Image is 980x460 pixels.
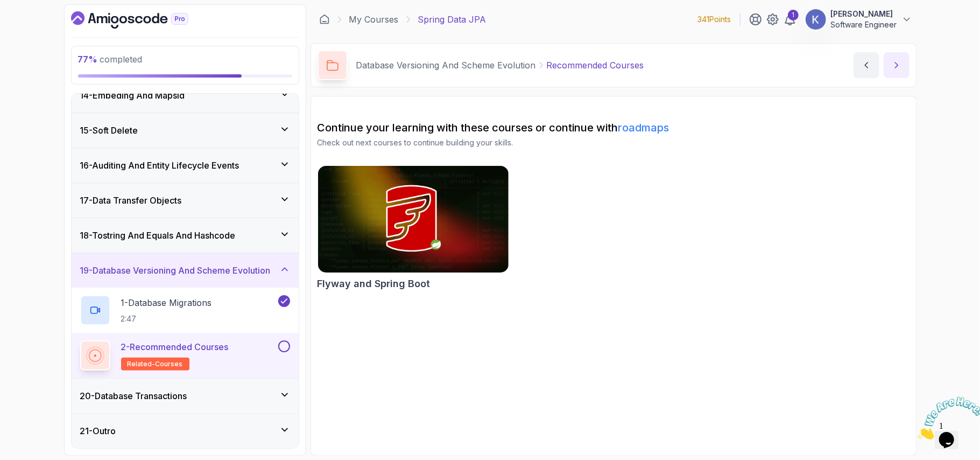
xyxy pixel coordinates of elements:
[80,340,290,371] button: 2-Recommended Coursesrelated-courses
[80,389,187,402] h3: 20 - Database Transactions
[831,9,897,19] p: [PERSON_NAME]
[72,253,299,288] button: 19-Database Versioning And Scheme Evolution
[418,13,487,26] p: Spring Data JPA
[80,295,290,325] button: 1-Database Migrations2:47
[121,313,212,324] p: 2:47
[121,296,212,309] p: 1 - Database Migrations
[72,379,299,413] button: 20-Database Transactions
[4,4,9,13] span: 1
[318,137,910,148] p: Check out next courses to continue building your skills.
[318,120,910,135] h2: Continue your learning with these courses or continue with
[80,89,185,102] h3: 14 - Embeding And Mapsid
[80,124,138,137] h3: 15 - Soft Delete
[788,10,799,20] div: 1
[547,59,644,72] p: Recommended Courses
[72,218,299,253] button: 18-Tostring And Equals And Hashcode
[72,78,299,113] button: 14-Embeding And Mapsid
[318,166,509,273] img: Flyway and Spring Boot card
[318,276,431,291] h2: Flyway and Spring Boot
[784,13,796,26] a: 1
[121,340,229,353] p: 2 - Recommended Courses
[72,183,299,218] button: 17-Data Transfer Objects
[80,229,236,242] h3: 18 - Tostring And Equals And Hashcode
[72,414,299,448] button: 21-Outro
[78,54,98,65] span: 77 %
[356,59,536,72] p: Database Versioning And Scheme Evolution
[72,148,299,183] button: 16-Auditing And Entity Lifecycle Events
[128,360,183,368] span: related-courses
[854,52,879,78] button: previous content
[4,4,71,47] img: Chat attention grabber
[884,52,910,78] button: next content
[831,19,897,30] p: Software Engineer
[71,11,213,29] a: Dashboard
[618,121,669,134] a: roadmaps
[698,14,731,25] p: 341 Points
[78,54,143,65] span: completed
[806,9,826,30] img: user profile image
[80,159,239,172] h3: 16 - Auditing And Entity Lifecycle Events
[318,165,509,291] a: Flyway and Spring Boot cardFlyway and Spring Boot
[80,424,116,437] h3: 21 - Outro
[805,9,912,30] button: user profile image[PERSON_NAME]Software Engineer
[349,13,399,26] a: My Courses
[319,14,330,25] a: Dashboard
[913,393,980,444] iframe: chat widget
[80,194,182,207] h3: 17 - Data Transfer Objects
[80,264,271,277] h3: 19 - Database Versioning And Scheme Evolution
[72,113,299,148] button: 15-Soft Delete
